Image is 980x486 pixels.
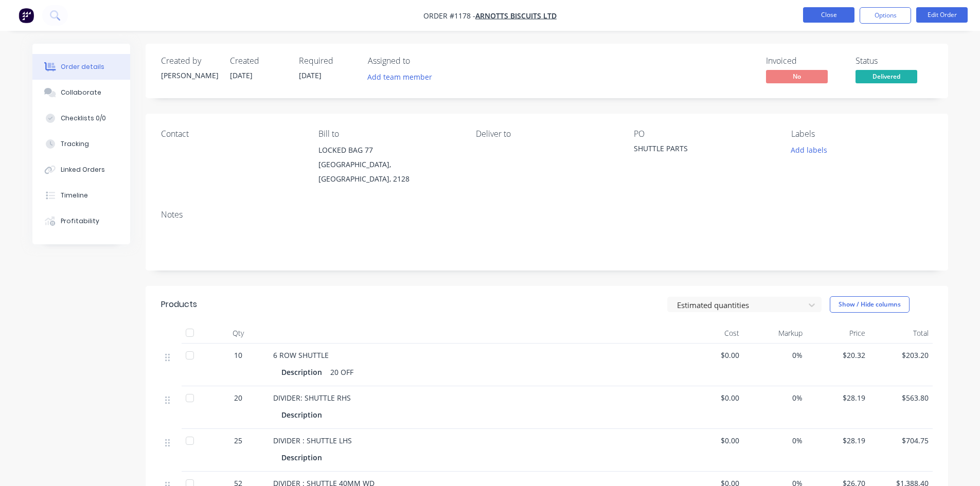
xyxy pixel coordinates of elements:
[747,392,803,403] span: 0%
[207,323,269,344] div: Qty
[368,70,438,84] button: Add team member
[423,11,475,21] span: Order #1178 -
[230,56,287,66] div: Created
[32,157,130,183] button: Linked Orders
[19,8,34,23] img: Factory
[161,298,197,311] div: Products
[634,129,775,139] div: PO
[743,323,807,344] div: Markup
[811,392,866,403] span: $28.19
[318,157,459,186] div: [GEOGRAPHIC_DATA], [GEOGRAPHIC_DATA], 2128
[811,350,866,361] span: $20.32
[61,88,101,97] div: Collaborate
[32,105,130,131] button: Checklists 0/0
[747,350,803,361] span: 0%
[32,80,130,105] button: Collaborate
[281,407,326,422] div: Description
[362,70,437,84] button: Add team member
[234,392,242,403] span: 20
[281,450,326,465] div: Description
[32,54,130,80] button: Order details
[681,323,744,344] div: Cost
[368,56,471,66] div: Assigned to
[61,114,106,123] div: Checklists 0/0
[685,392,740,403] span: $0.00
[811,435,866,446] span: $28.19
[475,11,557,21] a: ARNOTTS BISCUITS LTD
[685,435,740,446] span: $0.00
[32,208,130,234] button: Profitability
[916,7,968,23] button: Edit Order
[61,139,89,149] div: Tracking
[273,436,352,445] span: DIVIDER : SHUTTLE LHS
[161,129,302,139] div: Contact
[273,393,351,403] span: DIVIDER: SHUTTLE RHS
[747,435,803,446] span: 0%
[860,7,911,24] button: Options
[230,70,253,80] span: [DATE]
[791,129,932,139] div: Labels
[318,143,459,186] div: LOCKED BAG 77[GEOGRAPHIC_DATA], [GEOGRAPHIC_DATA], 2128
[856,70,917,85] button: Delivered
[326,365,358,380] div: 20 OFF
[61,191,88,200] div: Timeline
[869,323,933,344] div: Total
[786,143,833,157] button: Add labels
[161,210,933,220] div: Notes
[856,56,933,66] div: Status
[318,143,459,157] div: LOCKED BAG 77
[856,70,917,83] span: Delivered
[766,70,828,83] span: No
[273,350,329,360] span: 6 ROW SHUTTLE
[299,70,322,80] span: [DATE]
[803,7,854,23] button: Close
[161,70,218,81] div: [PERSON_NAME]
[299,56,355,66] div: Required
[476,129,617,139] div: Deliver to
[32,183,130,208] button: Timeline
[61,217,99,226] div: Profitability
[32,131,130,157] button: Tracking
[874,435,929,446] span: $704.75
[807,323,870,344] div: Price
[161,56,218,66] div: Created by
[234,350,242,361] span: 10
[830,296,910,313] button: Show / Hide columns
[61,62,104,71] div: Order details
[874,350,929,361] span: $203.20
[874,392,929,403] span: $563.80
[61,165,105,174] div: Linked Orders
[634,143,762,157] div: SHUTTLE PARTS
[281,365,326,380] div: Description
[234,435,242,446] span: 25
[318,129,459,139] div: Bill to
[766,56,843,66] div: Invoiced
[685,350,740,361] span: $0.00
